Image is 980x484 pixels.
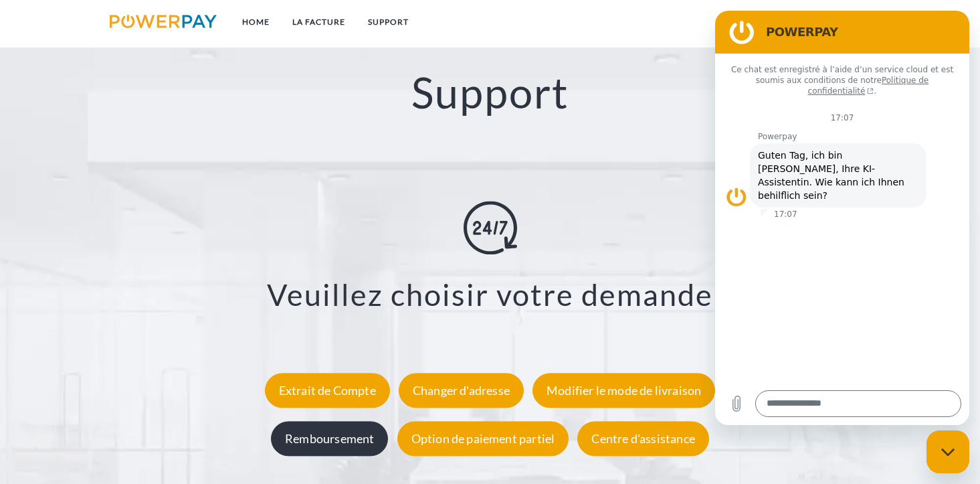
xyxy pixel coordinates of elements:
div: Modifier le mode de livraison [532,373,715,408]
a: Remboursement [268,431,391,446]
h3: Veuillez choisir votre demande [66,276,914,313]
iframe: Fenêtre de messagerie [715,11,969,425]
a: Modifier le mode de livraison [529,383,718,398]
img: online-shopping.svg [464,201,517,254]
div: Remboursement [271,421,388,456]
iframe: Bouton de lancement de la fenêtre de messagerie, conversation en cours [926,430,969,473]
a: Extrait de Compte [262,383,393,398]
a: Centre d'assistance [574,431,712,446]
a: LA FACTURE [281,10,357,34]
a: CG [808,10,844,34]
a: Option de paiement partiel [394,431,573,446]
a: Changer d'adresse [395,383,527,398]
div: Extrait de Compte [265,373,390,408]
h2: Support [49,66,931,119]
div: Option de paiement partiel [397,421,569,456]
a: Home [231,10,281,34]
div: Changer d'adresse [399,373,524,408]
img: logo-powerpay.svg [110,15,217,28]
div: Centre d'assistance [577,421,708,456]
a: Support [357,10,420,34]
